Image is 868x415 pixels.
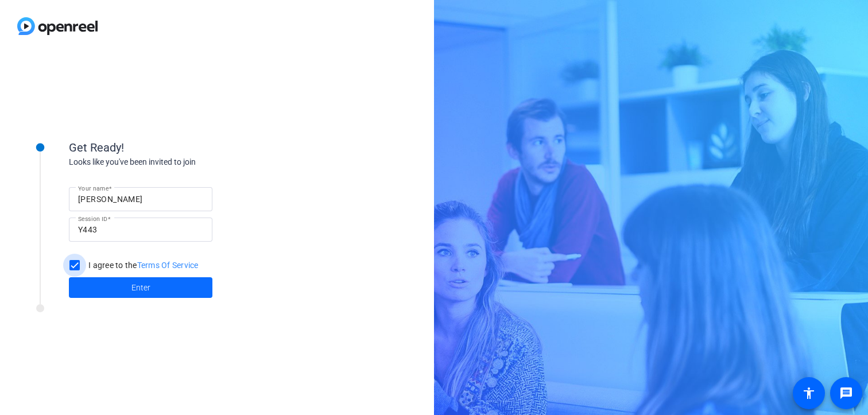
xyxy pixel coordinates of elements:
div: Get Ready! [69,139,299,156]
span: Enter [131,282,150,294]
mat-label: Session ID [78,215,107,222]
mat-icon: accessibility [802,386,816,400]
mat-label: Your name [78,185,108,192]
label: I agree to the [86,259,199,271]
button: Enter [69,277,212,298]
mat-icon: message [839,386,853,400]
a: Terms Of Service [137,261,199,270]
div: Looks like you've been invited to join [69,156,299,168]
